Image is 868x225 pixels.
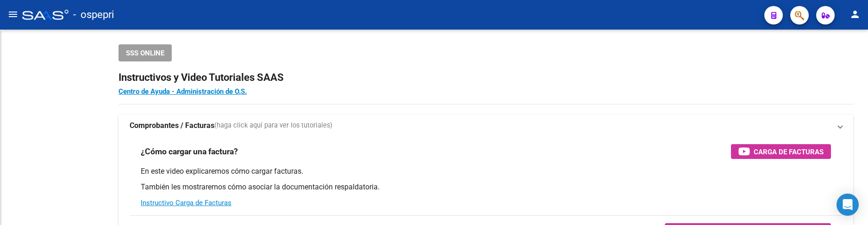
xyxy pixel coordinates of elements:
[214,121,332,131] span: (haga click aquí para ver los tutoriales)
[7,9,19,20] mat-icon: menu
[119,44,172,61] button: SSS ONLINE
[141,166,831,176] p: En este video explicaremos cómo cargar facturas.
[119,69,853,86] h2: Instructivos y Video Tutoriales SAAS
[126,49,164,57] span: SSS ONLINE
[141,199,231,207] a: Instructivo Carga de Facturas
[141,182,831,192] p: También les mostraremos cómo asociar la documentación respaldatoria.
[119,115,853,137] mat-expansion-panel-header: Comprobantes / Facturas(haga click aquí para ver los tutoriales)
[73,5,114,25] span: - ospepri
[141,145,238,158] h3: ¿Cómo cargar una factura?
[754,146,824,158] span: Carga de Facturas
[849,9,861,20] mat-icon: person
[130,121,214,131] strong: Comprobantes / Facturas
[837,194,859,216] div: Open Intercom Messenger
[119,87,247,96] a: Centro de Ayuda - Administración de O.S.
[731,144,831,159] button: Carga de Facturas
